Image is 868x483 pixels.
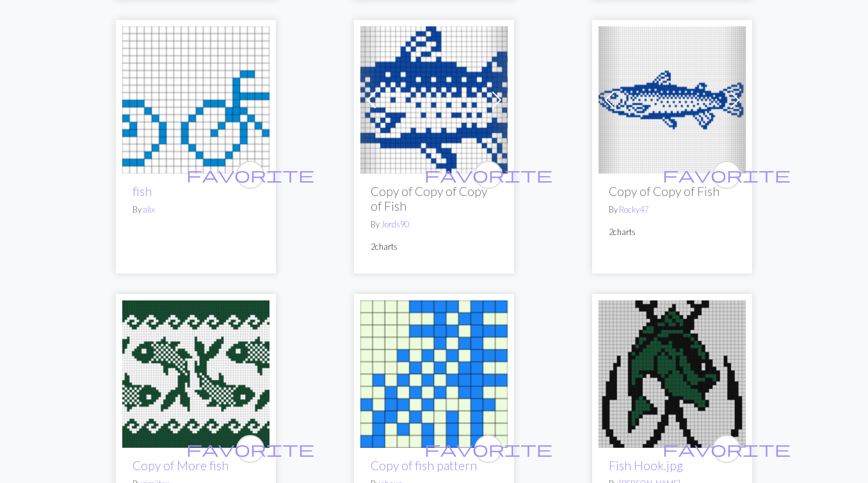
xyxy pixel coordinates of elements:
[122,300,269,448] img: More fish
[474,161,502,189] button: favourite
[619,204,648,215] a: Rocky47
[424,162,552,188] i: favourite
[360,366,508,379] a: fish pattern
[599,300,746,448] img: Fish Hook.jpg
[663,439,791,459] span: favorite
[236,435,264,463] button: favourite
[186,439,314,459] span: favorite
[609,184,735,199] h2: Copy of Copy of Fish
[424,436,552,462] i: favourite
[474,435,502,463] button: favourite
[609,226,735,238] p: 2 charts
[143,204,155,215] a: alix
[609,458,683,473] a: Fish Hook.jpg
[381,219,409,229] a: Jords90
[186,436,314,462] i: favourite
[371,458,477,473] a: Copy of fish pattern
[712,435,741,463] button: favourite
[122,366,269,379] a: More fish
[122,26,269,174] img: fish
[371,241,497,253] p: 2 charts
[599,92,746,104] a: fish
[663,162,791,188] i: favourite
[122,92,269,104] a: fish
[599,366,746,379] a: Fish Hook.jpg
[360,26,508,174] img: fish
[712,161,741,189] button: favourite
[424,165,552,184] span: favorite
[424,439,552,459] span: favorite
[371,218,497,231] p: By
[663,436,791,462] i: favourite
[133,184,152,199] a: fish
[360,92,508,104] a: fish
[186,165,314,184] span: favorite
[133,204,259,216] p: By
[599,26,746,174] img: fish
[663,165,791,184] span: favorite
[371,184,497,213] h2: Copy of Copy of Copy of Fish
[360,300,508,448] img: fish pattern
[609,204,735,216] p: By
[186,162,314,188] i: favourite
[236,161,264,189] button: favourite
[133,458,229,473] a: Copy of More fish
